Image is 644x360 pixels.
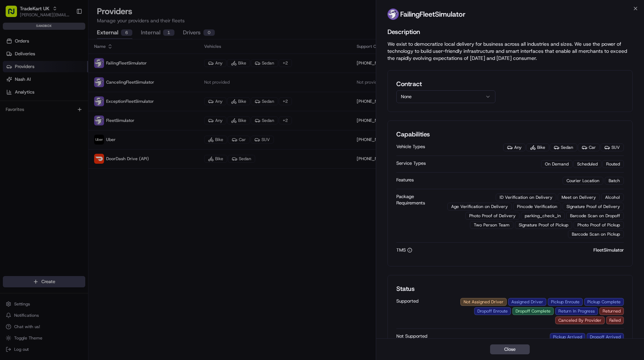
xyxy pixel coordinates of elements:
div: Bike [526,144,549,151]
div: Alcohol [601,193,624,201]
button: Close [490,344,530,354]
span: Not Supported [396,333,544,339]
a: Powered byPylon [50,175,86,181]
span: Supported [396,298,442,304]
div: Signature Proof of Pickup [515,221,572,229]
button: Start new chat [120,69,129,78]
img: Grace Nketiah [7,122,18,133]
div: On Demand [541,160,573,168]
div: Two Person Team [470,221,513,229]
div: Age Verification on Delivery [447,203,512,210]
h2: Description [387,27,633,37]
span: [PERSON_NAME] [22,129,57,134]
span: Pylon [70,175,86,181]
div: parking_check_in [521,212,565,220]
span: Knowledge Base [14,158,54,165]
img: 1736555255976-a54dd68f-1ca7-489b-9aae-adbdc363a1c4 [14,129,20,135]
div: Vehicle Types [396,144,503,150]
div: Courier Location [563,177,603,185]
div: 💻 [60,159,65,164]
div: TMS [396,247,593,253]
h2: FailingFleetSimulator [400,9,466,19]
div: Batch [605,177,624,185]
div: Scheduled [573,160,602,168]
span: • [59,129,61,134]
h2: Status [396,284,624,294]
div: Photo Proof of Pickup [574,221,624,229]
span: 9:12 AM [63,109,80,115]
button: See all [110,90,129,99]
div: Package Requirements [396,193,442,206]
div: 📗 [7,159,13,164]
span: 9:10 AM [63,129,80,134]
p: We exist to democratize local delivery for business across all industries and sizes. We use the p... [387,40,633,62]
div: We're available if you need us! [32,74,97,80]
input: Clear [18,45,117,53]
div: SUV [600,144,624,151]
div: Meet on Delivery [558,193,600,201]
img: Nash [7,7,21,21]
p: FleetSimulator [593,247,624,253]
img: Masood Aslam [7,103,18,114]
div: Photo Proof of Delivery [465,212,519,220]
span: API Documentation [67,158,114,165]
p: Welcome 👋 [7,28,129,39]
div: Features [396,177,563,183]
div: ID Verification on Delivery [496,193,556,201]
img: 4281594248423_2fcf9dad9f2a874258b8_72.png [15,67,28,80]
span: [PERSON_NAME] [22,109,57,115]
div: Sedan [550,144,577,151]
a: 📗Knowledge Base [4,155,57,168]
div: Barcode Scan on Dropoff [566,212,624,220]
img: 1736555255976-a54dd68f-1ca7-489b-9aae-adbdc363a1c4 [7,67,20,80]
div: Service Types [396,160,541,167]
div: Car [578,144,600,151]
span: • [59,109,61,115]
h2: Capabilities [396,129,624,139]
div: Any [503,144,525,151]
div: Routed [602,160,624,168]
img: FleetSimulator.png [387,9,399,20]
a: 💻API Documentation [57,155,116,168]
div: Start new chat [32,67,116,74]
div: Barcode Scan on Pickup [568,230,624,238]
div: Signature Proof of Delivery [563,203,624,210]
div: Pincode Verification [513,203,561,210]
div: Past conversations [7,92,45,97]
h2: Contract [396,79,495,89]
img: 1736555255976-a54dd68f-1ca7-489b-9aae-adbdc363a1c4 [14,110,20,116]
